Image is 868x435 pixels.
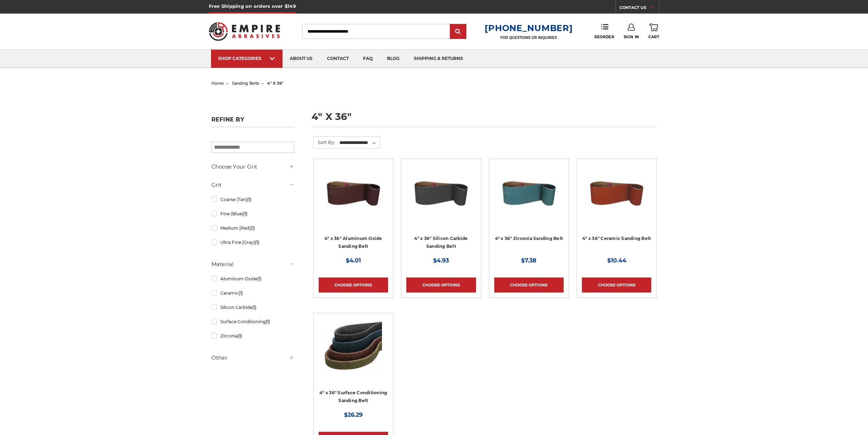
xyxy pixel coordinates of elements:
[239,290,243,296] span: (1)
[451,25,465,39] input: Submit
[211,354,294,362] h5: Other
[211,81,224,86] a: home
[346,257,361,264] span: $4.01
[648,35,659,39] span: Cart
[211,162,294,171] h5: Choose Your Grit
[325,164,382,221] img: 4" x 36" Aluminum Oxide Sanding Belt
[521,257,536,264] span: $7.38
[312,112,657,127] h1: 4" x 36"
[582,236,651,241] a: 4" x 36" Ceramic Sanding Belt
[380,50,407,68] a: blog
[243,211,247,216] span: (1)
[407,50,470,68] a: shipping & returns
[211,260,294,269] h5: Material
[588,164,645,221] img: 4" x 36" Ceramic Sanding Belt
[406,164,476,233] a: 4" x 36" Silicon Carbide File Belt
[582,164,651,233] a: 4" x 36" Ceramic Sanding Belt
[257,276,261,281] span: (1)
[607,257,626,264] span: $10.44
[406,277,476,292] a: Choose Options
[320,50,356,68] a: contact
[619,4,659,14] a: CONTACT US
[211,236,294,249] a: Ultra Fine (Gray)
[485,35,573,40] p: FOR QUESTIONS OR INQUIRIES
[238,333,242,339] span: (1)
[211,207,294,220] a: Fine (Blue)
[211,116,294,127] h5: Refine by
[485,23,573,33] a: [PHONE_NUMBER]
[211,193,294,206] a: Coarse (Tan)
[211,287,294,299] a: Ceramic
[319,164,388,233] a: 4" x 36" Aluminum Oxide Sanding Belt
[594,24,614,39] a: Reorder
[319,318,388,387] a: 4"x36" Surface Conditioning Sanding Belts
[494,164,564,233] a: 4" x 36" Zirconia Sanding Belt
[211,272,294,285] a: Aluminum Oxide
[247,197,251,202] span: (1)
[266,319,270,324] span: (1)
[594,35,614,39] span: Reorder
[232,81,259,86] a: sanding belts
[211,181,294,189] h5: Grit
[211,315,294,328] a: Surface Conditioning
[495,236,563,241] a: 4" x 36" Zirconia Sanding Belt
[255,240,259,245] span: (1)
[267,81,284,86] span: 4" x 36"
[324,236,382,249] a: 4" x 36" Aluminum Oxide Sanding Belt
[338,137,380,148] select: Sort By:
[211,330,294,342] a: Zirconia
[218,56,275,61] div: SHOP CATEGORIES
[319,277,388,292] a: Choose Options
[356,50,380,68] a: faq
[211,222,294,234] a: Medium (Red)
[624,35,639,39] span: Sign In
[648,24,659,39] a: Cart
[252,305,256,310] span: (1)
[344,411,363,418] span: $26.29
[412,164,470,221] img: 4" x 36" Silicon Carbide File Belt
[325,318,382,375] img: 4"x36" Surface Conditioning Sanding Belts
[319,390,387,404] a: 4" x 36" Surface Conditioning Sanding Belt
[211,301,294,314] a: Silicon Carbide
[500,164,558,221] img: 4" x 36" Zirconia Sanding Belt
[314,137,335,147] label: Sort By:
[494,277,564,292] a: Choose Options
[414,236,468,249] a: 4" x 36" Silicon Carbide Sanding Belt
[433,257,449,264] span: $4.93
[283,50,320,68] a: about us
[582,277,651,292] a: Choose Options
[251,225,255,231] span: (1)
[209,17,280,45] img: Empire Abrasives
